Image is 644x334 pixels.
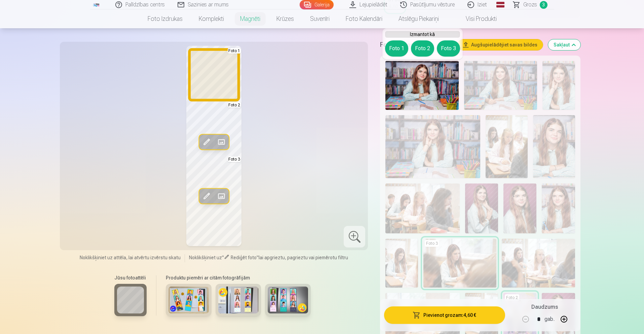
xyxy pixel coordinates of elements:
[140,9,191,28] a: Foto izdrukas
[232,9,268,28] a: Magnēti
[222,255,224,260] span: "
[390,9,447,28] a: Atslēgu piekariņi
[544,311,555,327] div: gab.
[257,255,259,260] span: "
[231,255,257,260] span: Rediģēt foto
[385,31,460,38] h6: Izmantot kā
[384,306,505,324] button: Pievienot grozam:4,60 €
[531,303,558,311] h5: Daudzums
[259,255,348,260] span: lai apgrieztu, pagrieztu vai piemērotu filtru
[411,40,434,57] button: Foto 2
[523,1,537,9] span: Grozs
[268,9,302,28] a: Krūzes
[385,40,408,57] button: Foto 1
[93,3,100,7] img: /fa1
[458,39,543,50] button: Augšupielādējiet savas bildes
[189,255,222,260] span: Noklikšķiniet uz
[548,39,580,50] button: Sakļaut
[191,9,232,28] a: Komplekti
[338,9,390,28] a: Foto kalendāri
[540,1,547,9] span: 3
[447,9,505,28] a: Visi produkti
[380,40,452,49] h5: Fotogrāfijas
[80,254,181,261] span: Noklikšķiniet uz attēla, lai atvērtu izvērstu skatu
[302,9,338,28] a: Suvenīri
[114,274,147,281] h6: Jūsu fotoattēli
[163,274,313,281] h6: Produktu piemēri ar citām fotogrāfijām
[437,40,460,57] button: Foto 3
